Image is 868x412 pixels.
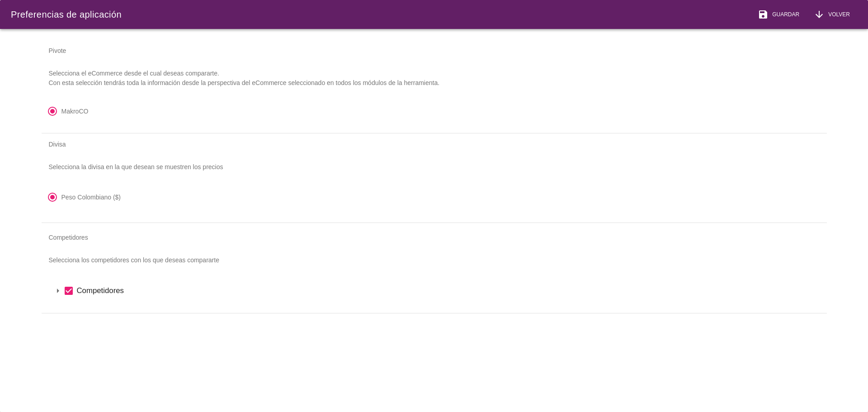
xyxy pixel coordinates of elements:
span: Volver [825,10,850,19]
i: save [758,9,769,20]
div: Divisa [42,133,827,155]
i: check_box [63,285,74,296]
span: Guardar [769,10,799,19]
i: arrow_downward [814,9,825,20]
label: Peso Colombiano ($) [61,193,121,202]
div: Competidores [42,227,827,248]
div: Pivote [42,40,827,62]
i: arrow_drop_down [52,285,63,296]
p: Selecciona el eCommerce desde el cual deseas compararte. Con esta selección tendrás toda la infor... [42,62,827,95]
p: Selecciona los competidores con los que deseas compararte [42,248,827,272]
label: MakroCO [61,107,89,116]
div: Preferencias de aplicación [11,8,122,21]
p: Selecciona la divisa en la que desean se muestren los precios [42,155,827,179]
label: Competidores [77,285,816,296]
